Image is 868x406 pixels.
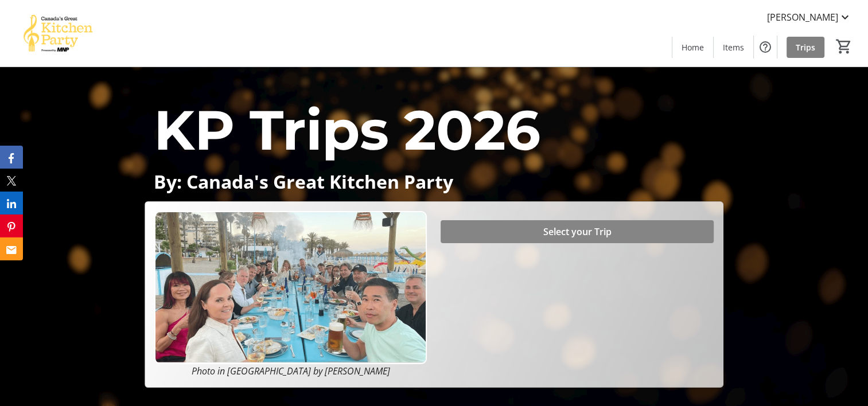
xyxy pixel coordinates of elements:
button: Help [754,36,777,58]
a: Home [672,37,713,58]
span: Select your Trip [543,225,612,239]
button: Cart [834,36,854,57]
span: Home [682,41,704,53]
span: Items [723,41,744,53]
img: Campaign CTA Media Photo [154,211,427,364]
span: KP Trips 2026 [154,96,540,163]
img: Canada’s Great Kitchen Party's Logo [7,5,109,62]
button: [PERSON_NAME] [758,8,861,26]
a: Trips [787,37,824,58]
em: Photo in [GEOGRAPHIC_DATA] by [PERSON_NAME] [192,365,390,377]
span: [PERSON_NAME] [767,10,838,24]
span: Trips [796,41,815,53]
p: By: Canada's Great Kitchen Party [154,171,714,192]
a: Items [714,37,753,58]
button: Select your Trip [441,220,713,243]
